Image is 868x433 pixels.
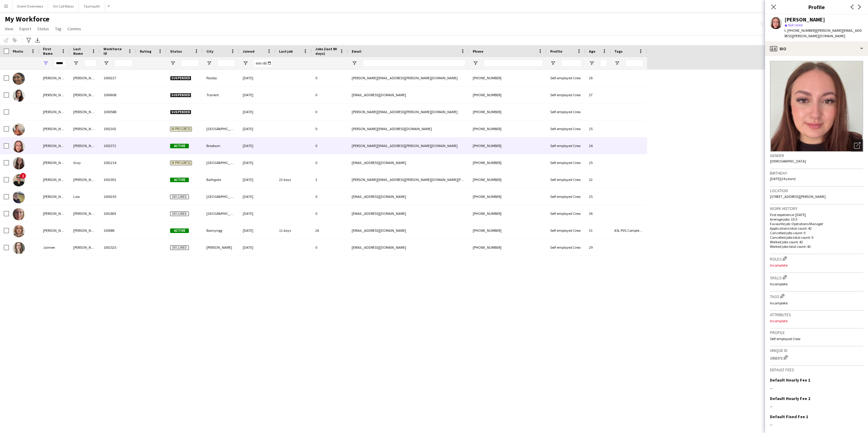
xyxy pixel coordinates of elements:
[315,47,337,56] span: Jobs (last 90 days)
[170,228,189,233] span: Active
[239,239,275,256] div: [DATE]
[254,60,272,67] input: Joined Filter Input
[770,404,863,409] div: --
[585,70,611,86] div: 26
[100,188,136,205] div: 1000230
[170,212,189,216] span: Declined
[170,144,189,148] span: Active
[243,49,255,54] span: Joined
[585,222,611,239] div: 31
[585,87,611,103] div: 27
[203,205,239,222] div: [GEOGRAPHIC_DATA]
[547,154,585,171] div: Self-employed Crew
[585,137,611,154] div: 24
[770,235,863,240] p: Cancelled jobs total count: 0
[312,188,348,205] div: 0
[770,61,863,152] img: Crew avatar or photo
[589,61,594,66] button: Open Filter Menu
[39,239,70,256] div: Jaimee
[547,137,585,154] div: Self-employed Crew
[39,87,70,103] div: [PERSON_NAME]
[5,15,49,24] span: My Workforce
[13,208,25,220] img: Aimee Macdougall
[770,217,863,221] p: Average jobs: 10.5
[312,205,348,222] div: 0
[348,154,469,171] div: [EMAIL_ADDRESS][DOMAIN_NAME]
[784,28,862,38] span: | [PERSON_NAME][EMAIL_ADDRESS][PERSON_NAME][DOMAIN_NAME]
[348,222,469,239] div: [EMAIL_ADDRESS][DOMAIN_NAME]
[469,137,547,154] div: [PHONE_NUMBER]
[39,70,70,86] div: [PERSON_NAME]
[203,154,239,171] div: [GEOGRAPHIC_DATA]
[614,61,620,66] button: Open Filter Menu
[203,239,239,256] div: [PERSON_NAME]
[104,61,109,66] button: Open Filter Menu
[39,137,70,154] div: [PERSON_NAME]
[770,282,863,286] p: Incomplete
[70,222,100,239] div: [PERSON_NAME]
[600,60,607,67] input: Age Filter Input
[70,239,100,256] div: [PERSON_NAME]
[35,25,51,33] a: Status
[561,60,582,67] input: Profile Filter Input
[614,49,623,54] span: Tags
[765,3,868,11] h3: Profile
[239,222,275,239] div: [DATE]
[53,25,64,33] a: Tag
[348,171,469,188] div: [PERSON_NAME][EMAIL_ADDRESS][PERSON_NAME][DOMAIN_NAME][PERSON_NAME]
[13,140,25,153] img: Aimee Freeland
[547,70,585,86] div: Self-employed Crew
[100,154,136,171] div: 1002214
[312,137,348,154] div: 0
[39,205,70,222] div: [PERSON_NAME]
[67,26,81,31] span: Comms
[770,244,863,249] p: Worked jobs total count: 42
[13,242,25,254] img: Jaimee Paul
[203,70,239,86] div: Paisley
[239,70,275,86] div: [DATE]
[170,49,182,54] span: Status
[784,28,816,33] span: t. [PHONE_NUMBER]
[70,205,100,222] div: [PERSON_NAME]
[170,245,189,250] span: Declined
[70,171,100,188] div: [PERSON_NAME]
[5,26,13,31] span: View
[312,171,348,188] div: 3
[585,239,611,256] div: 29
[348,70,469,86] div: [PERSON_NAME][EMAIL_ADDRESS][PERSON_NAME][DOMAIN_NAME]
[13,191,25,203] img: Aimee Law
[770,263,863,267] p: Incomplete
[203,222,239,239] div: Bonnyrigg
[239,137,275,154] div: [DATE]
[547,222,585,239] div: Self-employed Crew
[770,188,863,193] h3: Location
[181,60,199,67] input: Status Filter Input
[589,49,595,54] span: Age
[170,161,192,165] span: In progress
[100,103,136,120] div: 1000588
[70,154,100,171] div: Gray
[770,396,810,401] h3: Default Hourly Fee 2
[79,0,105,12] button: Taymouth
[770,226,863,231] p: Applications total count: 42
[770,330,863,335] h3: Profile
[203,87,239,103] div: Tranent
[547,205,585,222] div: Self-employed Crew
[275,171,312,188] div: 23 days
[239,87,275,103] div: [DATE]
[770,194,826,199] span: [STREET_ADDRESS][PERSON_NAME]
[37,26,49,31] span: Status
[275,222,312,239] div: 11 days
[348,239,469,256] div: [EMAIL_ADDRESS][DOMAIN_NAME]
[770,354,863,360] div: 1002372
[73,61,79,66] button: Open Filter Menu
[100,239,136,256] div: 1001525
[770,414,808,419] h3: Default Fixed Fee 1
[239,205,275,222] div: [DATE]
[170,93,191,97] span: Suspended
[788,23,803,27] span: Not rated
[70,87,100,103] div: [PERSON_NAME]
[100,87,136,103] div: 1000608
[585,120,611,137] div: 25
[84,60,96,67] input: Last Name Filter Input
